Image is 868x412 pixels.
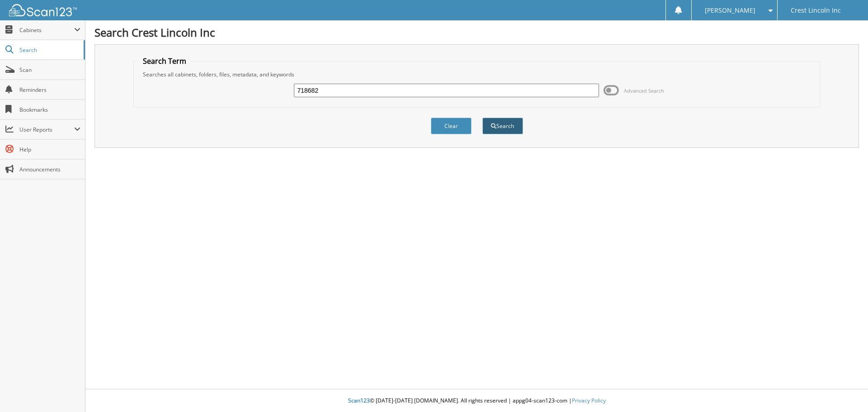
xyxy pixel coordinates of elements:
[572,397,606,404] a: Privacy Policy
[138,56,191,66] legend: Search Term
[348,397,370,404] span: Scan123
[85,390,868,412] div: © [DATE]-[DATE] [DOMAIN_NAME]. All rights reserved | appg04-scan123-com |
[19,146,80,153] span: Help
[19,46,79,54] span: Search
[624,87,664,94] span: Advanced Search
[482,118,523,134] button: Search
[19,66,80,74] span: Scan
[19,106,80,114] span: Bookmarks
[791,8,841,13] span: Crest Lincoln Inc
[705,8,755,13] span: [PERSON_NAME]
[9,4,77,16] img: scan123-logo-white.svg
[431,118,472,134] button: Clear
[138,71,816,78] div: Searches all cabinets, folders, files, metadata, and keywords
[19,86,80,94] span: Reminders
[19,166,80,173] span: Announcements
[19,126,74,133] span: User Reports
[19,26,74,34] span: Cabinets
[94,25,859,40] h1: Search Crest Lincoln Inc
